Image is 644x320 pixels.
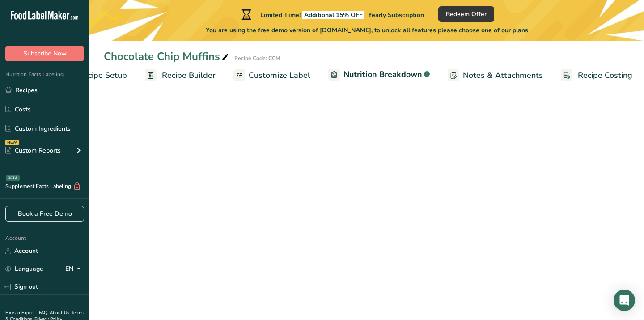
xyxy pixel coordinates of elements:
button: Redeem Offer [438,6,494,22]
span: plans [513,26,528,34]
a: Recipe Builder [145,65,216,85]
div: BETA [6,175,20,181]
div: Limited Time! [240,9,424,20]
a: Notes & Attachments [448,65,543,85]
span: Recipe Setup [78,69,127,81]
a: Nutrition Breakdown [328,64,430,86]
span: Notes & Attachments [463,69,543,81]
span: Redeem Offer [446,9,487,19]
span: Recipe Builder [162,69,216,81]
span: Yearly Subscription [368,11,424,19]
button: Subscribe Now [5,46,84,61]
a: Recipe Costing [561,65,632,85]
span: Customize Label [249,69,310,81]
a: Recipe Setup [61,65,127,85]
a: Book a Free Demo [5,206,84,222]
span: Subscribe Now [23,49,67,58]
a: FAQ . [39,310,50,316]
span: Recipe Costing [578,69,632,81]
div: EN [65,264,84,274]
div: NEW [5,140,19,145]
span: You are using the free demo version of [DOMAIN_NAME], to unlock all features please choose one of... [206,26,528,35]
div: Chocolate Chip Muffins [104,48,231,64]
a: Customize Label [233,65,310,85]
span: Nutrition Breakdown [343,68,422,81]
a: Language [5,261,43,277]
span: Additional 15% OFF [302,11,364,19]
a: Hire an Expert . [5,310,37,316]
a: About Us . [50,310,71,316]
div: Custom Reports [5,146,61,155]
div: Recipe Code: CCM [234,54,280,62]
div: Open Intercom Messenger [614,290,635,311]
